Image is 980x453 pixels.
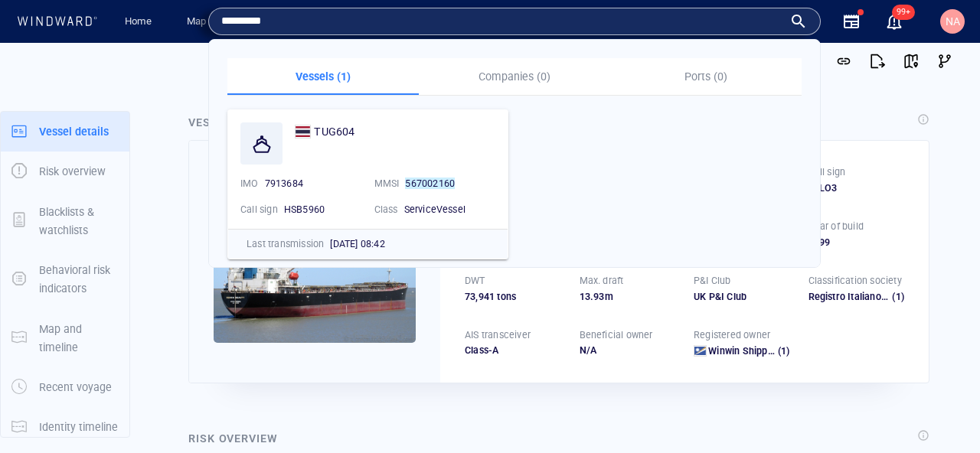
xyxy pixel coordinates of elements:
[1,213,129,227] a: Blacklists & watchlists
[240,203,278,217] p: Call sign
[694,290,790,304] div: UK P&I Club
[808,165,846,179] p: Call sign
[188,429,278,448] div: Risk overview
[314,122,354,141] span: TUG604
[937,6,968,37] button: NA
[580,328,653,342] p: Beneficial owner
[808,290,905,304] div: Registro Italiano Navale (RINA)
[119,8,158,35] a: Home
[374,203,398,217] p: Class
[1,272,129,286] a: Behavioral risk indicators
[1,380,129,394] a: Recent voyage
[181,8,217,35] a: Map
[330,238,384,249] span: [DATE] 08:42
[240,177,259,191] p: IMO
[1,152,129,191] button: Risk overview
[39,320,119,357] p: Map and timeline
[776,344,790,358] span: (1)
[580,274,624,288] p: Max. draft
[861,44,894,78] button: Export report
[580,344,597,356] span: N/A
[1,407,129,447] button: Identity timeline
[580,291,590,302] span: 13
[876,3,913,40] button: 99+
[39,418,118,436] p: Identity timeline
[247,237,324,251] p: Last transmission
[605,291,613,302] span: m
[284,204,325,215] span: HSB5960
[1,192,129,251] button: Blacklists & watchlists
[890,290,904,304] span: (1)
[808,274,902,288] p: Classification society
[808,290,890,304] div: Registro Italiano Navale (RINA)
[885,12,903,31] div: Notification center
[1,309,129,368] button: Map and timeline
[465,328,531,342] p: AIS transceiver
[39,122,109,141] p: Vessel details
[39,378,112,396] p: Recent voyage
[1,330,129,344] a: Map and timeline
[708,344,789,358] a: Winwin Shipping (1)
[214,213,416,343] img: 5905c34df283df4c80521e47_0
[808,220,864,233] p: Year of build
[694,274,731,288] p: P&I Club
[894,44,928,78] button: View on map
[428,67,601,86] p: Companies (0)
[265,178,303,189] span: 7913684
[175,8,224,35] button: Map
[465,290,561,304] div: 73,941 tons
[113,8,162,35] button: Home
[619,67,792,86] p: Ports (0)
[892,5,915,20] span: 99+
[808,181,905,195] div: 3ELO3
[39,203,119,240] p: Blacklists & watchlists
[1,419,129,434] a: Identity timeline
[39,261,119,298] p: Behavioral risk indicators
[1,250,129,309] button: Behavioral risk indicators
[915,384,969,442] iframe: Chat
[465,344,498,356] span: Class-A
[39,162,106,181] p: Risk overview
[1,123,129,138] a: Vessel details
[694,328,770,342] p: Registered owner
[314,125,354,138] span: TUG604
[374,177,400,191] p: MMSI
[295,122,355,141] a: TUG604
[946,15,960,28] span: NA
[708,345,781,357] span: Winwin Shipping
[827,44,861,78] button: Get link
[404,203,496,217] div: ServiceVessel
[465,274,485,288] p: DWT
[188,113,283,132] div: Vessel details
[1,367,129,407] button: Recent voyage
[928,44,962,78] button: Visual Link Analysis
[593,291,604,302] span: 93
[1,112,129,152] button: Vessel details
[405,178,455,189] mark: 567002160
[590,291,593,302] span: .
[237,67,410,86] p: Vessels (1)
[1,164,129,178] a: Risk overview
[808,236,905,249] div: 1999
